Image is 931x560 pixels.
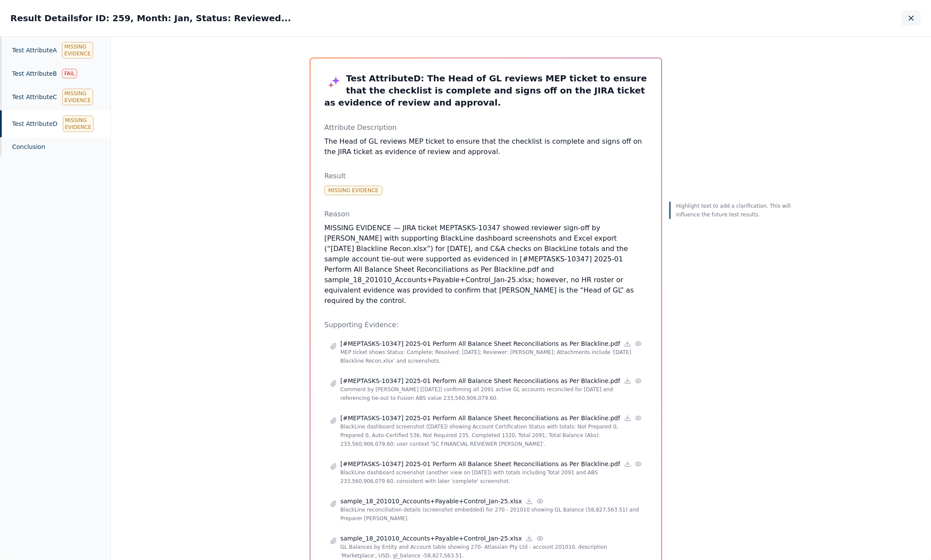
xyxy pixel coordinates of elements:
[340,385,642,402] p: Comment by [PERSON_NAME] [[DATE]] confirming all 2091 active GL accounts reconciled for [DATE] an...
[62,69,77,78] div: Fail
[340,468,642,486] p: BlackLine dashboard screenshot (another view on [DATE]) with totals including Total 2091 and ABS ...
[324,122,647,133] p: Attribute Description
[340,422,642,448] p: BlackLine dashboard screenshot ([DATE]) showing Account Certification Status with totals: Not Pre...
[340,543,642,560] p: GL Balances by Entity and Account table showing 270- Atlassian Pty Ltd - account 201010, descript...
[624,340,631,348] a: Download file
[624,377,631,385] a: Download file
[525,534,533,542] a: Download file
[324,171,647,181] p: Result
[62,42,93,58] div: Missing Evidence
[676,202,794,219] p: Highlight text to add a clarification. This will influence the future test results.
[324,223,647,306] p: MISSING EVIDENCE — JIRA ticket MEPTASKS-10347 showed reviewer sign-off by [PERSON_NAME] with supp...
[340,348,642,365] p: MEP ticket shows Status: Complete; Resolved: [DATE]; Reviewer: [PERSON_NAME]; Attachments include...
[10,12,291,24] h2: Result Details for ID: 259, Month: Jan, Status: Reviewed...
[340,460,620,468] p: [#MEPTASKS-10347] 2025-01 Perform All Balance Sheet Reconciliations as Per Blackline.pdf
[525,497,533,505] a: Download file
[324,136,647,157] p: The Head of GL reviews MEP ticket to ensure that the checklist is complete and signs off on the J...
[624,460,631,468] a: Download file
[63,116,94,132] div: Missing Evidence
[340,534,522,543] p: sample_18_201010_Accounts+Payable+Control_Jan-25.xlsx
[324,320,647,330] p: Supporting Evidence:
[340,414,620,422] p: [#MEPTASKS-10347] 2025-01 Perform All Balance Sheet Reconciliations as Per Blackline.pdf
[340,377,620,385] p: [#MEPTASKS-10347] 2025-01 Perform All Balance Sheet Reconciliations as Per Blackline.pdf
[324,186,382,195] div: Missing Evidence
[340,497,522,505] p: sample_18_201010_Accounts+Payable+Control_Jan-25.xlsx
[324,72,647,109] h3: Test Attribute D : The Head of GL reviews MEP ticket to ensure that the checklist is complete and...
[340,505,642,523] p: BlackLine reconciliation details (screenshot embedded) for 270 - 201010 showing GL Balance (58,82...
[340,339,620,348] p: [#MEPTASKS-10347] 2025-01 Perform All Balance Sheet Reconciliations as Per Blackline.pdf
[624,414,631,422] a: Download file
[62,89,93,105] div: Missing Evidence
[324,209,647,219] p: Reason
